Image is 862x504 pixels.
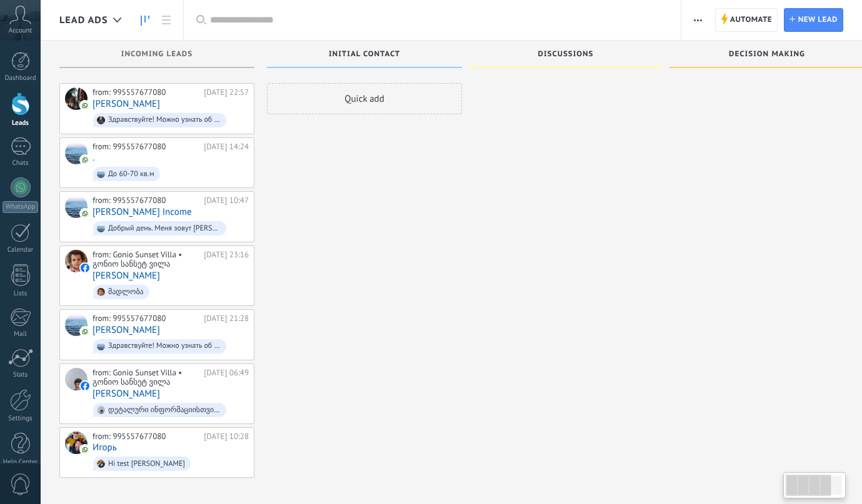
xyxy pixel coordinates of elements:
[204,432,249,442] div: [DATE] 10:28
[3,371,39,379] div: Stats
[108,224,221,233] div: Добрый день. Меня зовут [PERSON_NAME]. Вы интересовались покупкой таунхауса в [GEOGRAPHIC_DATA]. ...
[3,246,39,254] div: Calendar
[108,342,221,350] div: Здравствуйте! Можно узнать об этом подробнее?
[81,382,89,390] img: facebook-sm.svg
[784,8,843,32] a: New lead
[798,9,838,31] span: New lead
[267,83,462,114] div: Quick add
[93,325,160,335] a: [PERSON_NAME]
[3,458,39,467] div: Help Center
[93,152,94,163] a: .
[715,8,778,32] a: Automate
[474,50,657,61] div: Discussions
[121,50,193,59] span: Incoming leads
[3,119,39,127] div: Leads
[66,50,248,61] div: Incoming leads
[3,74,39,82] div: Dashboard
[81,209,89,218] img: com.amocrm.amocrmwa.svg
[273,50,456,61] div: Initial contact
[81,156,89,164] img: com.amocrm.amocrmwa.svg
[204,142,249,152] div: [DATE] 14:24
[93,442,117,453] a: Игорь
[204,250,249,269] div: [DATE] 23:16
[3,201,38,213] div: WhatsApp
[676,50,858,61] div: Decision making
[93,314,199,324] div: from: 995557677080
[3,415,39,423] div: Settings
[81,327,89,336] img: com.amocrm.amocrmwa.svg
[9,27,32,35] span: Account
[93,388,160,399] a: [PERSON_NAME]
[93,270,160,281] a: [PERSON_NAME]
[65,250,88,272] div: Inga Janelidze
[108,288,144,297] div: მადლობა
[108,460,185,468] div: Hi test [PERSON_NAME]
[65,87,88,110] div: Anar Sharifov
[65,432,88,454] div: Игорь
[204,195,249,205] div: [DATE] 10:47
[93,250,199,269] div: from: Gonio Sunset Villa • გონიო სანსეტ ვილა
[729,50,805,59] span: Decision making
[204,368,249,387] div: [DATE] 06:49
[538,50,593,59] span: Discussions
[59,14,108,26] span: Lead Ads
[204,87,249,97] div: [DATE] 22:57
[65,368,88,390] div: შალვა წილოსანი
[81,101,89,110] img: com.amocrm.amocrmwa.svg
[93,195,199,205] div: from: 995557677080
[93,368,199,387] div: from: Gonio Sunset Villa • გონიო სანსეტ ვილა
[65,142,88,164] div: .
[3,330,39,338] div: Mail
[93,432,199,442] div: from: 995557677080
[3,159,39,167] div: Chats
[730,9,772,31] span: Automate
[65,195,88,218] div: Юрий Geo Income
[108,170,154,179] div: До 60-70 кв.м
[108,406,221,415] div: დეტალური ინფორმაციისთვის დაგვიკავშირდით 📞[PHONE_NUMBER] Contact us for detailed information 📞[PHO...
[81,264,89,272] img: facebook-sm.svg
[329,50,400,59] span: Initial contact
[93,142,199,152] div: from: 995557677080
[93,99,160,109] a: [PERSON_NAME]
[108,116,221,124] div: Здравствуйте! Можно узнать об этом подробнее?
[204,314,249,324] div: [DATE] 21:28
[81,445,89,454] img: com.amocrm.amocrmwa.svg
[3,290,39,298] div: Lists
[93,207,192,217] a: [PERSON_NAME] Income
[65,314,88,336] div: Влад Савицький
[93,87,199,97] div: from: 995557677080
